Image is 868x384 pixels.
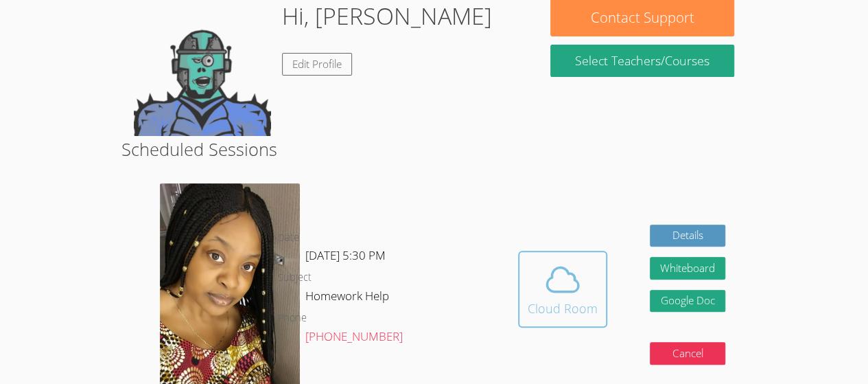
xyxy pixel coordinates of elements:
dt: Date [278,229,299,247]
span: [DATE] 5:30 PM [305,247,386,263]
button: Whiteboard [650,257,725,280]
a: Select Teachers/Courses [550,45,734,77]
a: [PHONE_NUMBER] [305,328,403,344]
div: Cloud Room [528,299,598,318]
a: Details [650,225,725,247]
a: Google Doc [650,290,725,313]
dd: Homework Help [305,286,392,310]
button: Cloud Room [518,251,607,328]
button: Cancel [650,342,725,365]
dt: Phone [278,310,307,327]
h2: Scheduled Sessions [121,136,747,162]
dt: Subject [278,269,312,286]
a: Edit Profile [282,53,352,76]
